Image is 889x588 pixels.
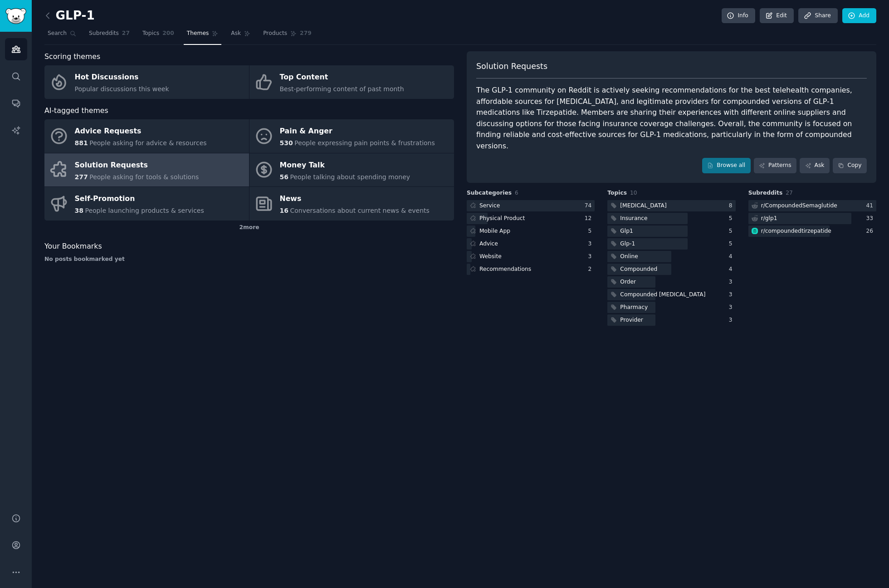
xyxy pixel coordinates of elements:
[86,26,133,45] a: Subreddits27
[752,228,758,234] img: compoundedtirzepatide
[722,8,755,24] a: Info
[702,158,751,173] a: Browse all
[75,192,204,206] div: Self-Promotion
[607,189,627,197] span: Topics
[162,29,174,38] span: 200
[44,220,454,235] div: 2 more
[585,215,595,223] div: 12
[620,304,648,312] div: Pharmacy
[249,153,454,187] a: Money Talk56People talking about spending money
[607,276,735,288] a: Order3
[44,51,100,63] span: Scoring themes
[5,8,26,24] img: GummySearch logo
[620,227,633,235] div: Glp1
[761,202,837,210] div: r/ CompoundedSemaglutide
[620,265,657,274] div: Compounded
[620,278,636,286] div: Order
[139,26,177,45] a: Topics200
[588,265,595,274] div: 2
[89,29,119,38] span: Subreddits
[280,139,293,147] span: 530
[607,225,735,237] a: Glp15
[607,251,735,262] a: Online4
[75,139,88,147] span: 881
[620,202,666,210] div: [MEDICAL_DATA]
[588,253,595,261] div: 3
[620,291,705,299] div: Compounded [MEDICAL_DATA]
[479,253,502,261] div: Website
[585,202,595,210] div: 74
[89,139,206,147] span: People asking for advice & resources
[249,187,454,220] a: News16Conversations about current news & events
[294,139,435,147] span: People expressing pain points & frustrations
[620,215,647,223] div: Insurance
[748,225,876,237] a: compoundedtirzepatider/compoundedtirzepatide26
[761,215,777,223] div: r/ glp1
[263,29,287,38] span: Products
[467,213,595,224] a: Physical Product12
[842,8,876,24] a: Add
[300,29,312,38] span: 279
[249,119,454,153] a: Pain & Anger530People expressing pain points & frustrations
[75,85,169,93] span: Popular discussions this week
[729,227,736,235] div: 5
[228,26,254,45] a: Ask
[729,278,736,286] div: 3
[75,70,169,85] div: Hot Discussions
[748,189,783,197] span: Subreddits
[467,225,595,237] a: Mobile App5
[479,202,500,210] div: Service
[44,241,102,252] span: Your Bookmarks
[44,187,249,220] a: Self-Promotion38People launching products & services
[607,302,735,313] a: Pharmacy3
[620,253,638,261] div: Online
[800,158,830,173] a: Ask
[630,190,637,196] span: 10
[48,29,67,38] span: Search
[467,238,595,250] a: Advice3
[729,304,736,312] div: 3
[476,85,867,152] div: The GLP-1 community on Reddit is actively seeking recommendations for the best telehealth compani...
[798,8,837,24] a: Share
[748,213,876,224] a: r/glp133
[607,238,735,250] a: Glp-15
[142,29,159,38] span: Topics
[620,240,635,248] div: Glp-1
[620,316,643,324] div: Provider
[479,240,498,248] div: Advice
[786,190,793,196] span: 27
[866,202,876,210] div: 41
[290,173,410,181] span: People talking about spending money
[760,8,794,24] a: Edit
[479,215,525,223] div: Physical Product
[122,29,130,38] span: 27
[44,26,79,45] a: Search
[280,173,288,181] span: 56
[729,265,736,274] div: 4
[754,158,796,173] a: Patterns
[467,200,595,211] a: Service74
[280,124,435,139] div: Pain & Anger
[607,200,735,211] a: [MEDICAL_DATA]8
[729,240,736,248] div: 5
[761,227,831,235] div: r/ compoundedtirzepatide
[44,153,249,187] a: Solution Requests277People asking for tools & solutions
[467,264,595,275] a: Recommendations2
[44,255,454,264] div: No posts bookmarked yet
[866,215,876,223] div: 33
[260,26,314,45] a: Products279
[476,61,547,72] span: Solution Requests
[44,119,249,153] a: Advice Requests881People asking for advice & resources
[75,173,88,181] span: 277
[467,189,512,197] span: Subcategories
[833,158,867,173] button: Copy
[280,207,288,214] span: 16
[866,227,876,235] div: 26
[479,265,531,274] div: Recommendations
[85,207,204,214] span: People launching products & services
[75,207,83,214] span: 38
[184,26,222,45] a: Themes
[280,192,430,206] div: News
[588,227,595,235] div: 5
[729,316,736,324] div: 3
